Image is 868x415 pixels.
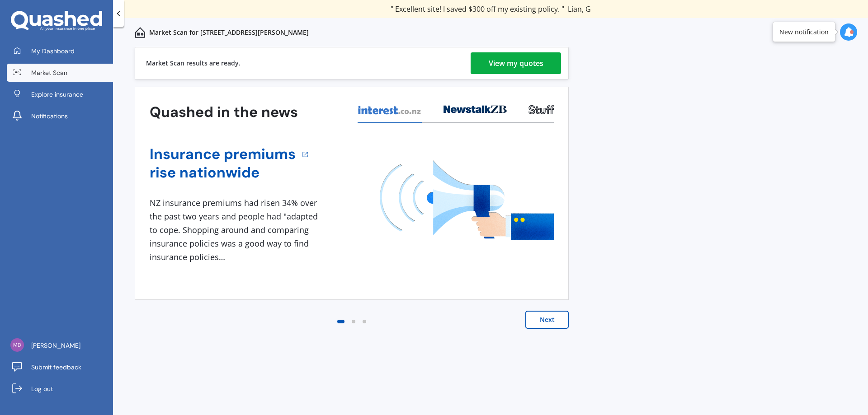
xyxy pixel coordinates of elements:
span: [PERSON_NAME] [31,341,80,350]
a: Insurance premiums [150,145,296,163]
h3: Quashed in the news [150,103,298,121]
img: home-and-contents.b802091223b8502ef2dd.svg [135,27,146,38]
div: Market Scan results are ready. [146,47,241,79]
a: Explore insurance [7,85,113,103]
div: New notification [779,28,829,37]
div: View my quotes [489,52,543,74]
a: My Dashboard [7,42,113,60]
div: NZ insurance premiums had risen 34% over the past two years and people had "adapted to cope. Shop... [150,196,321,264]
a: Market Scan [7,64,113,82]
img: media image [380,160,554,240]
a: Notifications [7,107,113,125]
span: Notifications [31,112,68,121]
a: Submit feedback [7,358,113,376]
button: Next [525,311,569,329]
a: View my quotes [471,52,561,74]
a: rise nationwide [150,163,296,182]
a: [PERSON_NAME] [7,336,113,354]
span: My Dashboard [31,47,75,56]
p: Market Scan for [STREET_ADDRESS][PERSON_NAME] [149,28,309,37]
span: Market Scan [31,68,67,77]
span: Submit feedback [31,363,81,372]
img: 415f471c2fdd41e064ab4fb710f4cd67 [10,338,24,352]
span: Explore insurance [31,90,83,99]
span: Log out [31,384,53,393]
a: Log out [7,380,113,398]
